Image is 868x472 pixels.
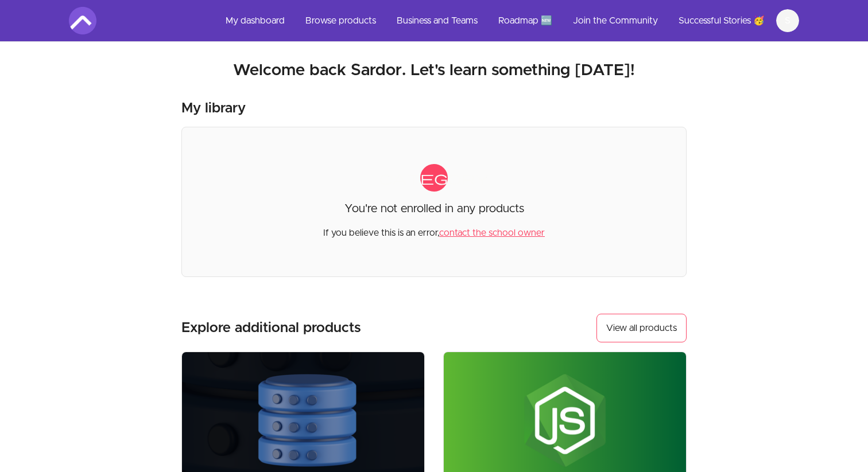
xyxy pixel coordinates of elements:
[564,7,667,34] a: Join the Community
[69,7,96,34] img: Amigoscode logo
[439,228,545,237] a: contact the school owner
[69,60,799,81] h2: Welcome back Sardor. Let's learn something [DATE]!
[776,9,799,32] button: S
[596,314,687,342] a: View all products
[669,7,774,34] a: Successful Stories 🥳
[420,164,448,192] span: category
[216,7,799,34] nav: Main
[344,201,524,217] p: You're not enrolled in any products
[489,7,561,34] a: Roadmap 🆕
[387,7,487,34] a: Business and Teams
[296,7,385,34] a: Browse products
[181,99,246,118] h3: My library
[323,217,545,240] p: If you believe this is an error,
[181,319,361,337] h3: Explore additional products
[216,7,294,34] a: My dashboard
